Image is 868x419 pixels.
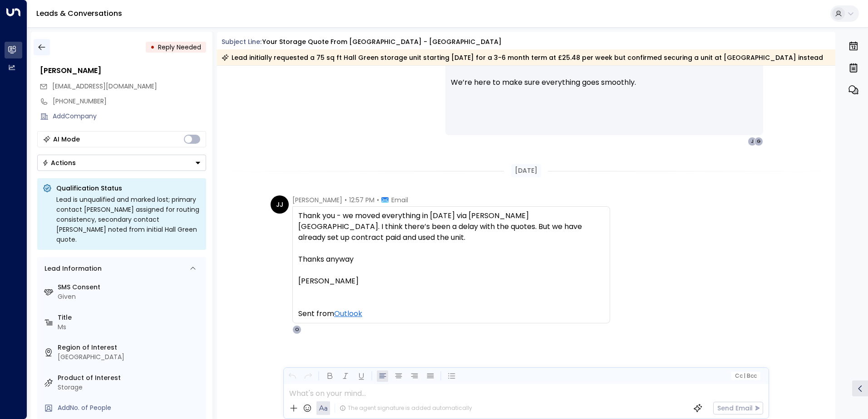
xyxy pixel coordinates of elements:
div: Storage [58,383,202,392]
button: Cc|Bcc [731,372,760,380]
div: Lead Information [41,264,102,273]
span: jo.jones0410@hotmail.com [52,82,157,91]
button: Redo [302,370,314,382]
label: Region of Interest [58,343,202,352]
div: Your storage quote from [GEOGRAPHIC_DATA] - [GEOGRAPHIC_DATA] [262,37,502,47]
div: Thanks anyway [298,254,604,265]
span: [PERSON_NAME] [292,195,342,205]
div: O [292,325,301,334]
span: Reply Needed [158,43,201,52]
div: Ms [58,322,202,332]
div: [GEOGRAPHIC_DATA] [58,352,202,362]
div: • [150,39,155,55]
span: 12:57 PM [349,195,375,205]
div: Button group with a nested menu [37,155,206,171]
span: Email [391,195,408,205]
div: [DATE] [511,164,541,177]
div: AddNo. of People [58,403,202,413]
div: Thank you - we moved everything in [DATE] via [PERSON_NAME][GEOGRAPHIC_DATA]. I think there’s bee... [298,210,604,243]
div: AI Mode [53,135,80,144]
button: Actions [37,155,206,171]
div: [PERSON_NAME] [298,276,604,287]
label: SMS Consent [58,283,202,292]
div: JJ [271,195,289,214]
div: Actions [42,159,76,167]
div: AddCompany [53,112,206,121]
a: Leads & Conversations [36,8,122,19]
div: [PERSON_NAME] [40,65,206,76]
span: Subject Line: [222,37,261,46]
div: Lead initially requested a 75 sq ft Hall Green storage unit starting [DATE] for a 3-6 month term ... [222,53,823,62]
div: [PHONE_NUMBER] [53,97,206,106]
span: | [744,373,745,379]
a: Outlook [334,308,362,319]
div: The agent signature is added automatically [340,404,472,412]
label: Title [58,313,202,322]
span: Cc Bcc [735,373,756,379]
button: Undo [286,370,298,382]
span: [EMAIL_ADDRESS][DOMAIN_NAME] [52,82,157,91]
div: Given [58,292,202,302]
p: Qualification Status [56,184,201,193]
span: • [377,195,379,205]
span: • [345,195,347,205]
div: Lead is unqualified and marked lost; primary contact [PERSON_NAME] assigned for routing consisten... [56,195,201,244]
div: J [748,137,757,146]
div: Sent from [298,308,604,319]
div: G [754,137,763,146]
label: Product of Interest [58,373,202,383]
